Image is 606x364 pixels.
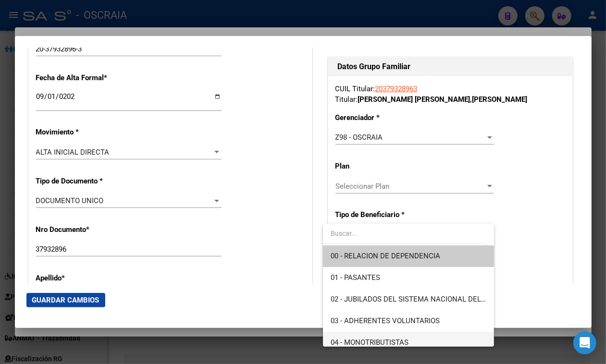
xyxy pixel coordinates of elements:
[323,223,485,243] input: dropdown search
[331,316,440,325] span: 03 - ADHERENTES VOLUNTARIOS
[331,273,380,282] span: 01 - PASANTES
[331,252,440,260] span: 00 - RELACION DE DEPENDENCIA
[331,338,408,347] span: 04 - MONOTRIBUTISTAS
[331,295,546,303] span: 02 - JUBILADOS DEL SISTEMA NACIONAL DEL SEGURO DE SALUD
[573,331,596,354] div: Open Intercom Messenger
